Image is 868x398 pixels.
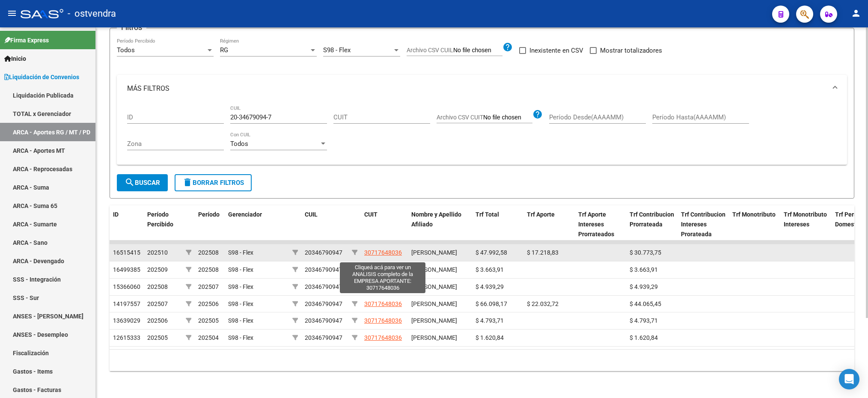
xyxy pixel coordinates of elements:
[182,177,193,187] mat-icon: delete
[113,300,140,307] span: 14197557
[198,211,220,218] span: Período
[175,174,252,191] button: Borrar Filtros
[117,75,847,102] mat-expansion-panel-header: MÁS FILTROS
[729,205,780,243] datatable-header-cell: Trf Monotributo
[117,46,135,54] span: Todos
[198,266,219,273] span: 202508
[198,317,219,324] span: 202505
[305,333,342,343] div: 20346790947
[476,300,507,307] span: $ 66.098,17
[678,205,729,243] datatable-header-cell: Trf Contribucion Intereses Prorateada
[732,211,776,218] span: Trf Monotributo
[364,283,402,290] span: 30717648036
[411,249,457,256] span: [PERSON_NAME]
[147,266,168,273] span: 202509
[476,211,499,218] span: Trf Total
[626,205,678,243] datatable-header-cell: Trf Contribucion Prorrateada
[220,46,228,54] span: RG
[147,317,168,324] span: 202506
[600,45,662,56] span: Mostrar totalizadores
[305,316,342,326] div: 20346790947
[117,174,168,191] button: Buscar
[147,283,168,290] span: 202508
[228,317,253,324] span: S98 - Flex
[411,283,457,290] span: [PERSON_NAME]
[198,334,219,341] span: 202504
[225,205,289,243] datatable-header-cell: Gerenciador
[305,211,318,218] span: CUIL
[411,300,457,307] span: [PERSON_NAME]
[198,283,219,290] span: 202507
[113,266,140,273] span: 16499385
[364,334,402,341] span: 30717648036
[110,205,144,243] datatable-header-cell: ID
[527,211,555,218] span: Trf Aporte
[364,211,378,218] span: CUIT
[364,266,402,273] span: 30717648036
[578,211,614,238] span: Trf Aporte Intereses Prorrateados
[630,317,658,324] span: $ 4.793,71
[117,21,146,33] h3: Filtros
[182,179,244,187] span: Borrar Filtros
[147,300,168,307] span: 202507
[228,283,253,290] span: S98 - Flex
[195,205,225,243] datatable-header-cell: Período
[502,42,513,52] mat-icon: help
[4,72,79,82] span: Liquidación de Convenios
[68,4,116,23] span: - ostvendra
[630,249,661,256] span: $ 30.773,75
[228,266,253,273] span: S98 - Flex
[411,211,461,228] span: Nombre y Apellido Afiliado
[4,54,26,63] span: Inicio
[125,177,135,187] mat-icon: search
[323,46,351,54] span: S98 - Flex
[364,300,402,307] span: 30717648036
[411,317,457,324] span: [PERSON_NAME]
[147,249,168,256] span: 202510
[839,369,859,389] div: Open Intercom Messenger
[784,211,827,228] span: Trf Monotributo Intereses
[411,266,457,273] span: [PERSON_NAME]
[476,334,504,341] span: $ 1.620,84
[476,317,504,324] span: $ 4.793,71
[453,47,502,54] input: Archivo CSV CUIL
[681,211,725,238] span: Trf Contribucion Intereses Prorateada
[305,265,342,275] div: 20346790947
[364,249,402,256] span: 30717648036
[228,211,262,218] span: Gerenciador
[408,205,472,243] datatable-header-cell: Nombre y Apellido Afiliado
[113,334,140,341] span: 12615333
[407,47,453,53] span: Archivo CSV CUIL
[532,109,543,119] mat-icon: help
[113,317,140,324] span: 13639029
[228,249,253,256] span: S98 - Flex
[113,283,140,290] span: 15366060
[630,334,658,341] span: $ 1.620,84
[476,266,504,273] span: $ 3.663,91
[411,334,457,341] span: [PERSON_NAME]
[228,334,253,341] span: S98 - Flex
[476,283,504,290] span: $ 4.939,29
[113,211,119,218] span: ID
[4,36,49,45] span: Firma Express
[361,205,408,243] datatable-header-cell: CUIT
[527,249,559,256] span: $ 17.218,83
[228,300,253,307] span: S98 - Flex
[230,140,248,148] span: Todos
[630,283,658,290] span: $ 4.939,29
[364,317,402,324] span: 30717648036
[113,249,140,256] span: 16515415
[472,205,523,243] datatable-header-cell: Trf Total
[301,205,348,243] datatable-header-cell: CUIL
[125,179,160,187] span: Buscar
[147,334,168,341] span: 202505
[630,300,661,307] span: $ 44.065,45
[198,249,219,256] span: 202508
[630,266,658,273] span: $ 3.663,91
[851,8,861,18] mat-icon: person
[305,282,342,292] div: 20346790947
[780,205,832,243] datatable-header-cell: Trf Monotributo Intereses
[575,205,626,243] datatable-header-cell: Trf Aporte Intereses Prorrateados
[144,205,182,243] datatable-header-cell: Período Percibido
[476,249,507,256] span: $ 47.992,58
